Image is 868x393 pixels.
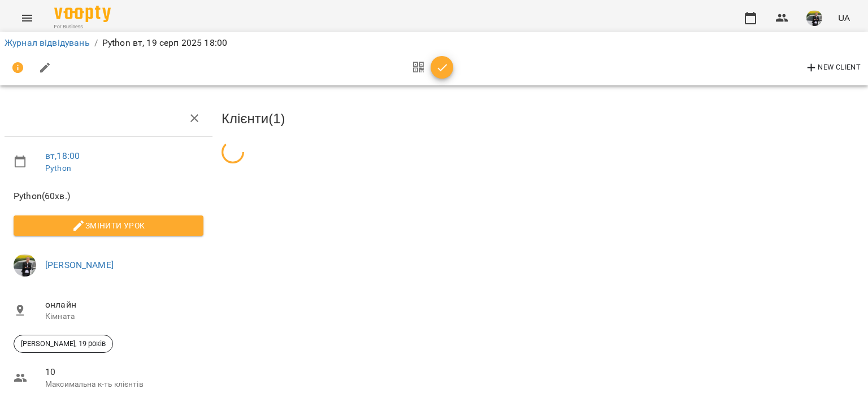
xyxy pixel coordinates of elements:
[45,260,114,270] a: [PERSON_NAME]
[54,23,111,31] span: For Business
[5,37,90,48] a: Журнал відвідувань
[5,36,863,50] nav: breadcrumb
[45,163,71,172] a: Python
[14,335,113,353] div: [PERSON_NAME], 19 років
[14,254,36,277] img: a92d573242819302f0c564e2a9a4b79e.jpg
[14,5,41,32] button: Menu
[45,365,203,379] span: 10
[45,311,203,322] p: Кімната
[805,61,861,75] span: New Client
[14,189,203,203] span: Python ( 60 хв. )
[45,150,80,161] a: вт , 18:00
[834,7,854,28] button: UA
[222,111,863,126] h3: Клієнти ( 1 )
[102,36,227,50] p: Python вт, 19 серп 2025 18:00
[94,36,98,50] li: /
[14,339,112,349] span: [PERSON_NAME], 19 років
[838,12,850,24] span: UA
[23,219,194,232] span: Змінити урок
[14,215,203,236] button: Змінити урок
[806,10,822,26] img: a92d573242819302f0c564e2a9a4b79e.jpg
[802,59,863,77] button: New Client
[54,6,111,22] img: Voopty Logo
[45,379,203,390] p: Максимальна к-ть клієнтів
[45,298,203,312] span: онлайн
